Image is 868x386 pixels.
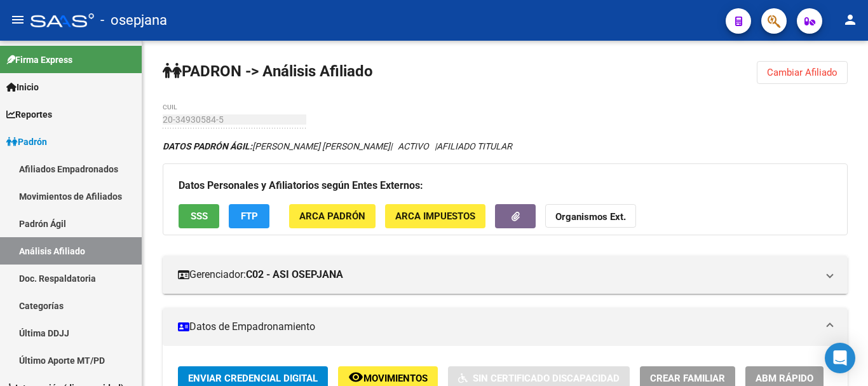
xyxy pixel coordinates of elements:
[241,211,258,223] span: FTP
[6,107,52,121] span: Reportes
[178,268,817,282] mat-panel-title: Gerenciador:
[299,211,365,223] span: ARCA Padrón
[191,211,208,223] span: SSS
[843,12,858,27] mat-icon: person
[163,141,390,151] span: [PERSON_NAME] [PERSON_NAME]
[6,80,39,94] span: Inicio
[163,256,848,294] mat-expansion-panel-header: Gerenciador:C02 - ASI OSEPJANA
[395,211,475,223] span: ARCA Impuestos
[289,204,376,228] button: ARCA Padrón
[188,373,318,384] span: Enviar Credencial Digital
[385,204,485,228] button: ARCA Impuestos
[163,308,848,346] mat-expansion-panel-header: Datos de Empadronamiento
[6,53,72,67] span: Firma Express
[348,369,363,385] mat-icon: remove_red_eye
[163,141,252,151] strong: DATOS PADRÓN ÁGIL:
[545,204,636,228] button: Organismos Ext.
[246,268,343,282] strong: C02 - ASI OSEPJANA
[179,204,219,228] button: SSS
[825,343,855,373] div: Open Intercom Messenger
[229,204,269,228] button: FTP
[756,373,813,384] span: ABM Rápido
[179,177,832,195] h3: Datos Personales y Afiliatorios según Entes Externos:
[650,373,725,384] span: Crear Familiar
[100,6,167,34] span: - osepjana
[757,61,848,84] button: Cambiar Afiliado
[767,67,837,78] span: Cambiar Afiliado
[473,373,620,384] span: Sin Certificado Discapacidad
[6,135,47,149] span: Padrón
[178,320,817,334] mat-panel-title: Datos de Empadronamiento
[363,373,428,384] span: Movimientos
[10,12,25,27] mat-icon: menu
[437,141,512,151] span: AFILIADO TITULAR
[555,212,626,223] strong: Organismos Ext.
[163,62,373,80] strong: PADRON -> Análisis Afiliado
[163,141,512,151] i: | ACTIVO |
